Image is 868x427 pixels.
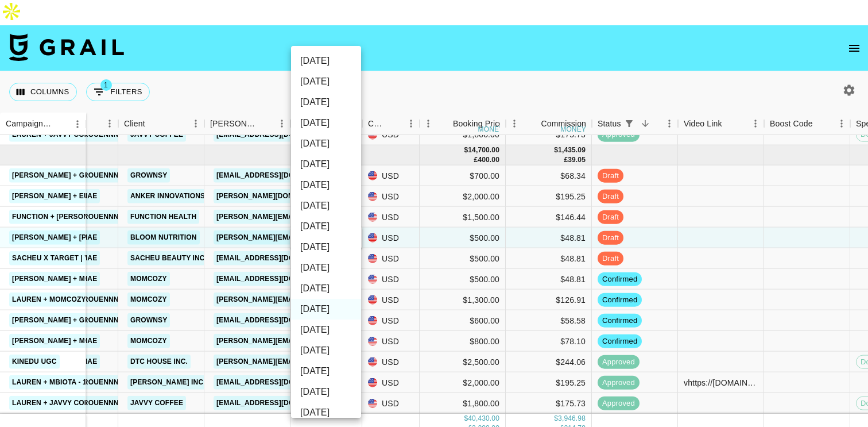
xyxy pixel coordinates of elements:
li: [DATE] [291,382,361,402]
li: [DATE] [291,51,361,71]
li: [DATE] [291,92,361,113]
li: [DATE] [291,113,361,133]
li: [DATE] [291,257,361,278]
li: [DATE] [291,237,361,257]
li: [DATE] [291,320,361,340]
li: [DATE] [291,299,361,320]
li: [DATE] [291,133,361,154]
li: [DATE] [291,402,361,423]
li: [DATE] [291,154,361,175]
li: [DATE] [291,71,361,92]
li: [DATE] [291,361,361,382]
li: [DATE] [291,340,361,361]
li: [DATE] [291,216,361,237]
li: [DATE] [291,195,361,216]
li: [DATE] [291,278,361,299]
li: [DATE] [291,175,361,195]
